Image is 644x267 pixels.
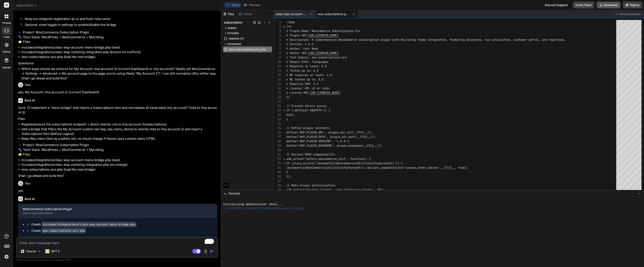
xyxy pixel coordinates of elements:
[286,86,330,90] span: * License: GPL v2 or later
[18,61,217,66] p: Questions:
[286,51,308,55] span: * Author URI:
[286,157,370,161] span: add_action('before_woocommerce_init', function() {
[223,210,225,214] span: ❯
[276,12,307,16] span: class-wsp-account-menu-bridge.php
[228,47,267,52] span: woo-subscriptions-pro.php
[228,191,240,196] span: Terminal
[281,157,287,161] div: Click to collapse the range.
[286,104,327,108] span: // Prevent direct access
[2,21,11,25] label: threads
[286,153,335,156] span: // Declare HPOS compatibility
[620,12,641,16] span: Show preview
[41,222,137,227] code: includes/integrations/class-wsp-account-menu-bridge.php
[281,24,287,29] div: Click to collapse the range.
[281,161,287,166] div: Click to collapse the range.
[242,2,262,8] button: Preview
[21,17,217,22] li: Keep our endpoint registration as-is and flush rules once.
[21,45,217,50] li: includes/integrations/class-wsp-account-menu-bridge.php (new)
[286,170,288,174] span: }
[274,161,281,166] div: 33
[274,108,281,113] div: 21
[286,117,288,121] span: }
[274,55,281,60] div: 9
[274,157,281,161] div: 32
[274,113,281,117] div: 22
[21,136,217,141] li: Keep Woo menu item as a safety net; no visual change if theme uses custom menu HTML.
[308,51,339,55] span: [URL][DOMAIN_NAME]
[274,104,281,108] div: 20
[37,250,41,253] img: Pick Models
[286,135,370,139] span: define('WSP_PLUGIN_PATH', plugin_dir_path(__FILE__
[223,206,304,210] span: ~/u3uk0f35zsjjbn9cprh6fq9h0p4tm2-wnxx-xkhxgc0j
[274,170,281,174] div: 35
[3,66,11,69] label: Upload
[286,91,310,95] span: * License URI:
[573,2,594,8] button: Invite Team
[31,222,137,226] div: Create
[274,86,281,91] div: 16
[274,73,281,77] div: 13
[16,258,218,262] p: Always double-check its answers. Your in Bind
[364,161,402,165] span: ities\FeaturesUtil')) {
[21,162,217,167] li: includes/integrations/class-wsp-mylisting-integration.php (no change)
[274,188,281,192] div: 39
[286,144,370,147] span: define('WSP_PLUGIN_BASENAME', plugin_basename(__FI
[286,126,330,130] span: // Define plugin constants
[286,183,335,187] span: // Main plugin initialization
[18,30,217,44] p: 🔹 Project: WooCommerce Subscription Plugin 🔧 Tech Stack: WordPress + WooCommerce + MyListing 📁 Fi...
[224,191,227,196] span: >_
[286,130,370,134] span: define('WSP_PLUGIN_URL', plugin_dir_url(__FILE__))
[17,238,217,245] textarea: To enrich screen reader interactions, please activate Accessibility in Grammarly extension settings
[370,130,372,134] span: ;
[286,78,323,81] span: * WC tested up to: 8.0
[3,253,10,260] img: settings
[18,90,217,95] p: yes, My Account: /my-account-2/ (current Dashboard)
[370,144,382,147] span: LE__));
[274,33,281,38] div: 4
[286,166,357,170] span: \Automattic\WooCommerce\Utilities\Features
[370,188,384,192] span: n', 20);
[274,68,281,73] div: 12
[274,20,281,24] div: 1
[228,36,244,41] span: readme.txt
[21,55,217,59] li: woo-subscriptions-pro.php (load the new bridge)
[210,249,214,253] img: icon
[18,204,210,218] button: WooCommerce Subscription PluginClick to open Workbench
[274,24,281,29] div: 2
[274,46,281,51] div: 7
[286,29,360,33] span: * Plugin Name: WooCommerce Subscriptions Pro
[453,38,537,42] span: aturing discounts, tax calculation, customer porta
[227,31,239,35] span: includes
[224,2,242,8] button: Editor
[369,38,453,42] span: iption plugin with MyListing theme integration, fe
[21,22,217,28] li: Optional: small toggle in settings to enable/disable the bridge.
[21,127,217,136] li: Add a bridge that filters the My Account custom nav (wp_nav_menu_items) to rewrite links to /my-a...
[25,197,35,201] h6: Bind AI
[21,67,217,81] li: Which base should we enforce for My Account: /my-account-2/ (current Dashboard) or /my-account/? ...
[286,73,332,77] span: * WC requires at least: 4.0
[56,258,64,261] span: privacy
[18,188,217,193] p: yes
[286,42,313,46] span: * Version: 1.0.3
[318,12,349,16] span: woo-subscriptions-pro.php
[31,229,86,233] div: Create
[227,42,241,46] span: templates
[23,212,206,215] div: Click to open Workbench
[274,117,281,121] div: 23
[274,174,281,179] div: 36
[623,2,642,8] button: Deploy
[370,135,376,139] span: ));
[25,181,31,185] h6: You
[286,60,328,64] span: * Domain Path: /languages
[18,117,217,121] p: Plan:
[274,166,281,170] div: 34
[16,3,37,7] span: subscription
[25,98,35,103] h6: Bind AI
[221,12,237,16] div: Files
[41,228,86,233] code: woo-subscriptions-pro.php
[286,69,318,72] span: * Tested up to: 6.3
[281,108,287,113] div: Click to collapse the range.
[274,91,281,95] div: 17
[23,207,206,211] div: WooCommerce Subscription Plugin
[237,12,254,16] div: Github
